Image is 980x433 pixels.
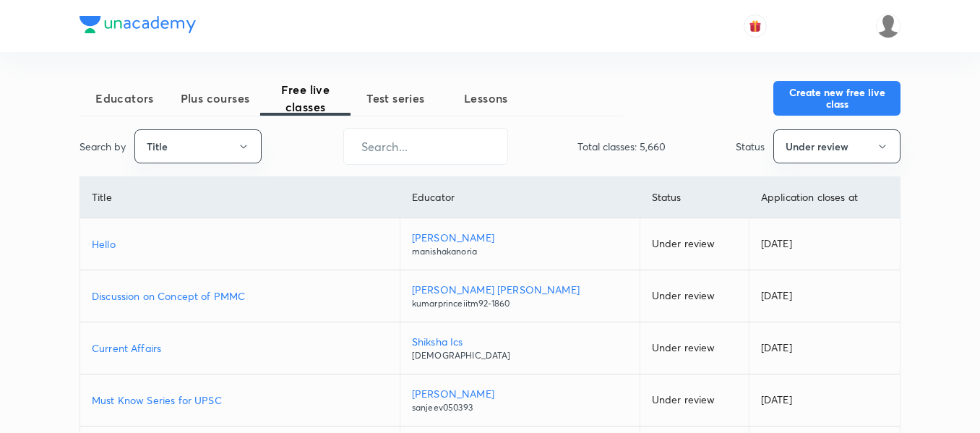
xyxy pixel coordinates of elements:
td: [DATE] [749,270,900,322]
td: [DATE] [749,374,900,426]
a: [PERSON_NAME]sanjeev050393 [412,386,628,414]
p: Search by [79,139,126,154]
p: Shiksha Ics [412,334,628,349]
button: Under review [773,129,901,163]
a: Shiksha Ics[DEMOGRAPHIC_DATA] [412,334,628,362]
a: Must Know Series for UPSC [92,393,388,408]
p: kumarprinceiitm92-1860 [412,297,628,310]
td: Under review [640,374,749,426]
span: Educators [79,90,170,107]
td: [DATE] [749,322,900,374]
button: avatar [744,14,767,38]
td: Under review [640,218,749,270]
span: Test series [351,90,441,107]
a: Hello [92,236,388,252]
span: Lessons [441,90,531,107]
p: [PERSON_NAME] [412,386,628,401]
th: Title [80,177,400,218]
a: [PERSON_NAME] [PERSON_NAME]kumarprinceiitm92-1860 [412,282,628,310]
a: [PERSON_NAME]manishakanoria [412,230,628,258]
button: Create new free live class [773,81,901,116]
img: Syeda Nayareen [876,14,901,38]
span: Plus courses [170,90,260,107]
p: Status [736,139,765,154]
p: manishakanoria [412,245,628,258]
th: Status [640,177,749,218]
p: [PERSON_NAME] [412,230,628,245]
span: Free live classes [260,81,351,116]
th: Educator [400,177,640,218]
td: [DATE] [749,218,900,270]
th: Application closes at [749,177,900,218]
a: Current Affairs [92,340,388,356]
td: Under review [640,270,749,322]
a: Discussion on Concept of PMMC [92,288,388,304]
a: Company Logo [79,16,196,37]
button: Title [134,129,262,163]
img: avatar [749,20,762,33]
img: Company Logo [79,16,196,33]
p: [DEMOGRAPHIC_DATA] [412,349,628,362]
p: [PERSON_NAME] [PERSON_NAME] [412,282,628,297]
p: sanjeev050393 [412,401,628,414]
p: Total classes: 5,660 [577,139,666,154]
td: Under review [640,322,749,374]
input: Search... [344,128,507,165]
